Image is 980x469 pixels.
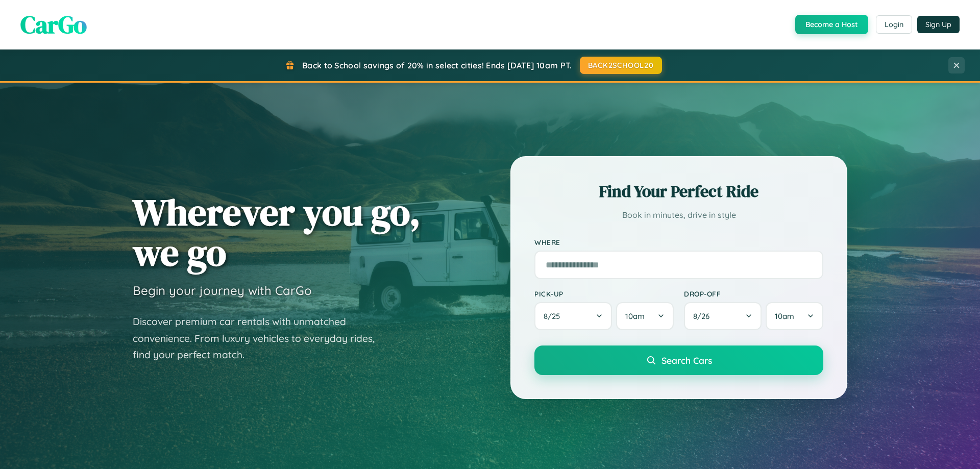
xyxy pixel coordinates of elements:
button: Sign Up [917,16,960,33]
span: 10am [625,311,645,321]
label: Pick-up [534,289,674,298]
span: CarGo [20,8,87,41]
button: BACK2SCHOOL20 [580,57,662,74]
button: 10am [616,302,674,330]
label: Where [534,238,823,246]
h1: Wherever you go, we go [133,192,421,273]
button: 8/26 [684,302,762,330]
span: 10am [775,311,794,321]
label: Drop-off [684,289,823,298]
p: Book in minutes, drive in style [534,208,823,223]
button: 8/25 [534,302,612,330]
h2: Find Your Perfect Ride [534,180,823,203]
button: Login [876,15,912,34]
p: Discover premium car rentals with unmatched convenience. From luxury vehicles to everyday rides, ... [133,313,388,363]
span: 8 / 25 [544,311,565,321]
button: Become a Host [795,15,868,34]
button: 10am [766,302,823,330]
span: Search Cars [661,355,712,366]
span: Back to School savings of 20% in select cities! Ends [DATE] 10am PT. [302,60,572,70]
span: 8 / 26 [693,311,715,321]
button: Search Cars [534,345,823,375]
h3: Begin your journey with CarGo [133,283,312,298]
